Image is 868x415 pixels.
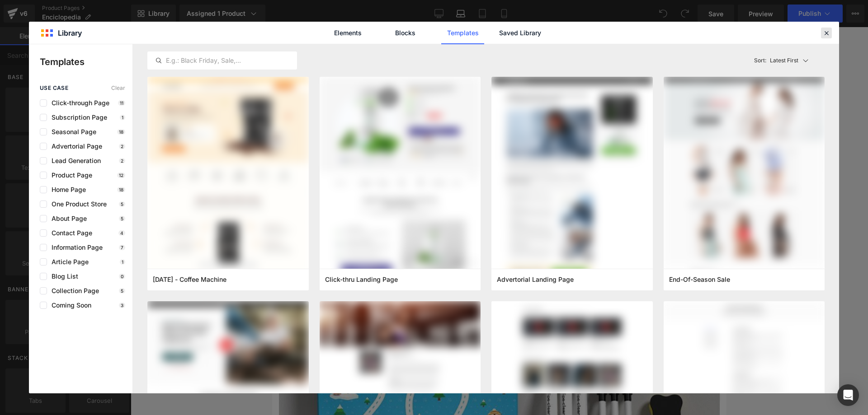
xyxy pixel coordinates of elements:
p: Latest First [770,56,798,65]
span: Subscription Page [47,114,107,121]
a: Saved Library [499,22,542,44]
p: 5 [119,201,125,207]
p: 18 [117,129,125,135]
span: End-Of-Season Sale [669,275,730,284]
input: E.g.: Black Friday, Sale,... [148,55,297,66]
p: 1 [120,259,125,265]
span: Thanksgiving - Coffee Machine [153,275,226,284]
p: 12 [117,173,125,178]
button: Latest FirstSort:Latest First [750,51,825,70]
span: Advertorial Page [47,143,102,150]
a: Blocks [384,22,427,44]
span: About Page [47,215,87,222]
p: 0 [119,274,125,279]
p: 2 [119,158,125,163]
span: Home Page [47,186,86,193]
p: 11 [118,100,125,106]
span: Clear [111,85,125,91]
p: 7 [119,245,125,250]
a: Elements [326,22,369,44]
p: 4 [118,230,125,236]
p: 5 [119,216,125,221]
p: 18 [117,187,125,192]
p: 2 [119,144,125,149]
span: Information Page [47,244,103,251]
span: Click-through Page [47,99,109,107]
span: Lead Generation [47,157,101,164]
span: use case [40,85,68,91]
span: Click-thru Landing Page [325,275,398,284]
p: 5 [119,288,125,294]
span: Seasonal Page [47,128,96,135]
span: Coming Soon [47,302,91,309]
p: Templates [40,55,132,69]
span: Sort: [754,57,766,64]
span: Article Page [47,258,89,266]
span: Collection Page [47,287,99,294]
a: Templates [441,22,484,44]
span: Product Page [47,172,92,179]
p: 1 [120,115,125,120]
span: Advertorial Landing Page [497,275,574,284]
span: Blog List [47,273,78,280]
p: 3 [119,303,125,308]
span: One Product Store [47,201,107,208]
span: Contact Page [47,229,92,237]
div: Open Intercom Messenger [837,384,859,406]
